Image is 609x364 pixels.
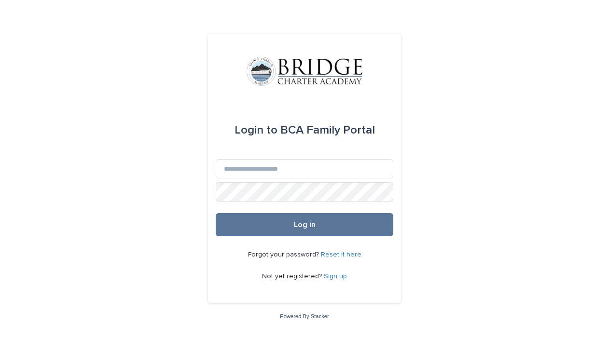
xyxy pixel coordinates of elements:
[321,251,361,258] a: Reset it here
[294,221,316,229] span: Log in
[235,124,277,136] span: Login to
[235,117,375,144] div: BCA Family Portal
[247,57,362,86] img: V1C1m3IdTEidaUdm9Hs0
[262,273,324,280] span: Not yet registered?
[280,313,329,319] a: Powered By Stacker
[216,213,393,236] button: Log in
[324,273,347,280] a: Sign up
[248,251,321,258] span: Forgot your password?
